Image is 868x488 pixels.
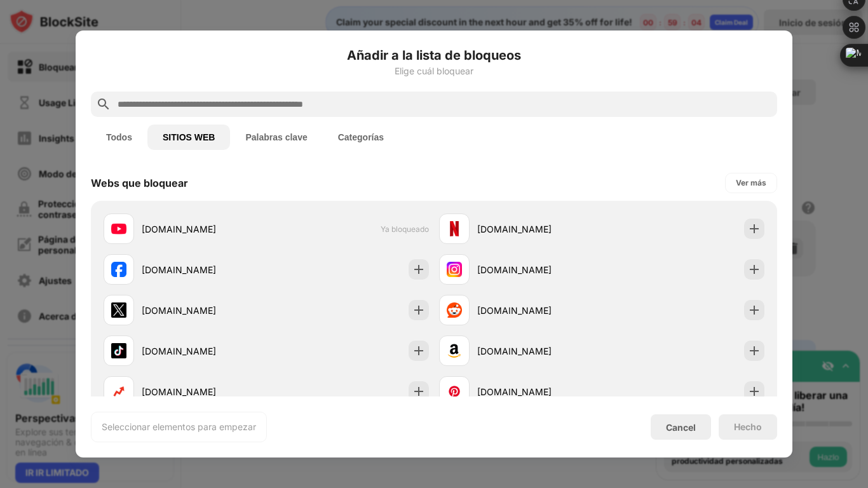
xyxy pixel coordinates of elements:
[91,125,147,150] button: Todos
[447,262,462,277] img: favicons
[102,421,256,433] div: Seleccionar elementos para empezar
[111,302,126,318] img: favicons
[111,343,126,358] img: favicons
[323,125,399,150] button: Categorías
[447,302,462,318] img: favicons
[111,384,126,399] img: favicons
[447,384,462,399] img: favicons
[477,385,602,398] div: [DOMAIN_NAME]
[142,222,266,236] div: [DOMAIN_NAME]
[477,344,602,358] div: [DOMAIN_NAME]
[736,177,766,189] div: Ver más
[142,385,266,398] div: [DOMAIN_NAME]
[142,263,266,276] div: [DOMAIN_NAME]
[91,177,188,189] div: Webs que bloquear
[96,97,111,112] img: search.svg
[666,422,696,433] div: Cancel
[477,222,602,236] div: [DOMAIN_NAME]
[111,221,126,236] img: favicons
[381,224,429,234] span: Ya bloqueado
[477,304,602,317] div: [DOMAIN_NAME]
[91,66,777,76] div: Elige cuál bloquear
[734,422,762,432] div: Hecho
[447,343,462,358] img: favicons
[447,221,462,236] img: favicons
[91,46,777,65] h6: Añadir a la lista de bloqueos
[142,344,266,358] div: [DOMAIN_NAME]
[477,263,602,276] div: [DOMAIN_NAME]
[111,262,126,277] img: favicons
[142,304,266,317] div: [DOMAIN_NAME]
[147,125,230,150] button: SITIOS WEB
[230,125,322,150] button: Palabras clave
